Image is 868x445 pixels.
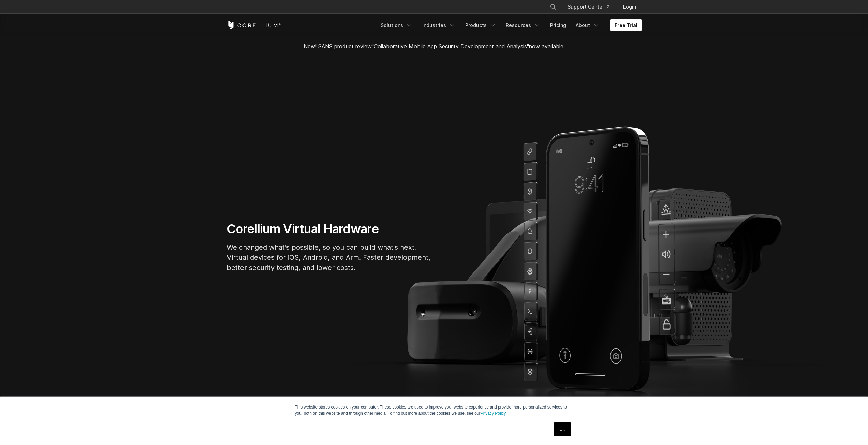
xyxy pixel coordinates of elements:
a: Pricing [546,19,570,31]
span: New! SANS product review now available. [304,43,565,50]
button: Search [547,1,559,13]
a: About [572,19,604,31]
a: Free Trial [610,19,642,31]
a: Corellium Home [227,21,281,29]
p: We changed what's possible, so you can build what's next. Virtual devices for iOS, Android, and A... [227,242,431,273]
a: Resources [502,19,545,31]
a: OK [554,422,571,436]
a: Support Center [562,1,615,13]
a: Login [618,1,642,13]
a: "Collaborative Mobile App Security Development and Analysis" [372,43,529,50]
a: Products [461,19,500,31]
a: Solutions [377,19,417,31]
p: This website stores cookies on your computer. These cookies are used to improve your website expe... [295,404,573,416]
div: Navigation Menu [377,19,642,31]
a: Privacy Policy. [481,411,507,416]
div: Navigation Menu [542,1,642,13]
h1: Corellium Virtual Hardware [227,221,431,237]
a: Industries [418,19,460,31]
